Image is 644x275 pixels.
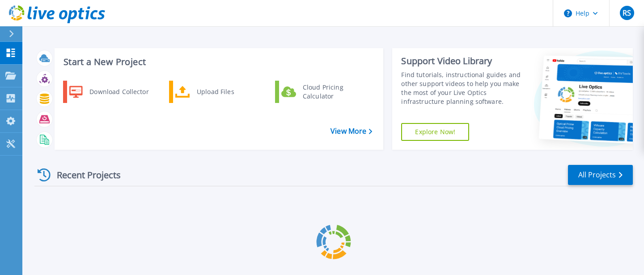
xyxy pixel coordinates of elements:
[275,81,367,103] a: Cloud Pricing Calculator
[34,164,133,186] div: Recent Projects
[64,57,372,67] h3: Start a New Project
[192,83,258,101] div: Upload Files
[401,55,521,67] div: Support Video Library
[63,81,155,103] a: Download Collector
[298,83,364,101] div: Cloud Pricing Calculator
[401,70,521,106] div: Find tutorials, instructional guides and other support videos to help you make the most of your L...
[401,123,469,141] a: Explore Now!
[568,165,633,185] a: All Projects
[330,127,372,135] a: View More
[623,9,631,16] span: RS
[169,81,261,103] a: Upload Files
[85,83,153,101] div: Download Collector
